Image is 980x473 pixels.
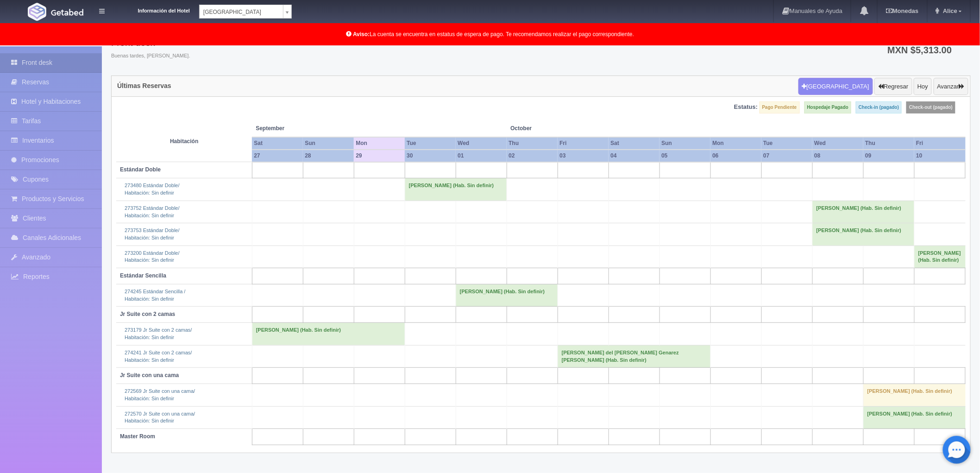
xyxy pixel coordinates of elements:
[116,5,190,15] dt: Información del Hotel
[111,52,190,60] span: Buenas tardes, [PERSON_NAME].
[125,205,180,218] a: 273752 Estándar Doble/Habitación: Sin definir
[120,433,155,440] b: Master Room
[252,323,405,345] td: [PERSON_NAME] (Hab. Sin definir)
[353,31,370,38] b: Aviso:
[914,150,965,162] th: 10
[456,284,558,307] td: [PERSON_NAME] (Hab. Sin definir)
[887,45,962,55] h3: MXN $5,313.00
[856,101,902,114] label: Check-in (pagado)
[812,137,863,150] th: Wed
[125,411,195,424] a: 272570 Jr Suite con una cama/Habitación: Sin definir
[507,137,558,150] th: Thu
[303,150,354,162] th: 28
[354,150,405,162] th: 29
[120,311,175,317] b: Jr Suite con 2 camas
[609,137,660,150] th: Sat
[660,137,710,150] th: Sun
[863,406,965,429] td: [PERSON_NAME] (Hab. Sin definir)
[710,150,761,162] th: 06
[863,384,965,406] td: [PERSON_NAME] (Hab. Sin definir)
[125,250,180,263] a: 273200 Estándar Doble/Habitación: Sin definir
[252,150,303,162] th: 27
[863,150,914,162] th: 09
[914,246,965,268] td: [PERSON_NAME] (Hab. Sin definir)
[812,150,863,162] th: 08
[914,78,932,95] button: Hoy
[125,183,180,196] a: 273480 Estándar Doble/Habitación: Sin definir
[507,150,558,162] th: 02
[812,201,914,223] td: [PERSON_NAME] (Hab. Sin definir)
[28,3,46,21] img: Getabed
[558,137,609,150] th: Fri
[761,137,812,150] th: Tue
[863,137,914,150] th: Thu
[125,227,180,240] a: 273753 Estándar Doble/Habitación: Sin definir
[303,137,354,150] th: Sun
[906,101,955,114] label: Check-out (pagado)
[510,125,605,132] span: October
[886,7,918,14] b: Monedas
[734,103,758,112] label: Estatus:
[874,78,912,95] button: Regresar
[125,289,185,302] a: 274245 Estándar Sencilla /Habitación: Sin definir
[125,388,195,401] a: 272569 Jr Suite con una cama/Habitación: Sin definir
[804,101,851,114] label: Hospedaje Pagado
[456,137,507,150] th: Wed
[120,272,166,279] b: Estándar Sencilla
[199,5,292,19] a: [GEOGRAPHIC_DATA]
[710,137,761,150] th: Mon
[609,150,660,162] th: 04
[125,350,192,363] a: 274241 Jr Suite con 2 camas/Habitación: Sin definir
[761,150,812,162] th: 07
[760,101,800,114] label: Pago Pendiente
[934,78,968,95] button: Avanzar
[558,150,609,162] th: 03
[252,137,303,150] th: Sat
[405,178,507,201] td: [PERSON_NAME] (Hab. Sin definir)
[125,327,192,340] a: 273179 Jr Suite con 2 camas/Habitación: Sin definir
[203,5,279,19] span: [GEOGRAPHIC_DATA]
[812,223,914,246] td: [PERSON_NAME] (Hab. Sin definir)
[660,150,710,162] th: 05
[117,82,171,89] h4: Últimas Reservas
[354,137,405,150] th: Mon
[558,345,710,367] td: [PERSON_NAME] del [PERSON_NAME] Genarez [PERSON_NAME] (Hab. Sin definir)
[405,137,456,150] th: Tue
[456,150,507,162] th: 01
[405,150,456,162] th: 30
[256,125,350,132] span: September
[120,166,161,173] b: Estándar Doble
[914,137,965,150] th: Fri
[51,9,83,16] img: Getabed
[170,138,198,145] strong: Habitación
[798,78,873,95] button: [GEOGRAPHIC_DATA]
[120,372,179,378] b: Jr Suite con una cama
[941,7,957,14] span: Alice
